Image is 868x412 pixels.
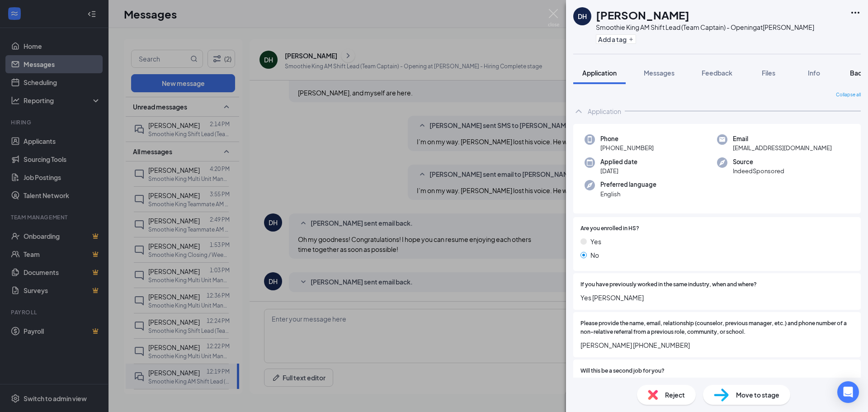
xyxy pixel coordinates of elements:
[580,340,854,350] span: [PERSON_NAME] [PHONE_NUMBER]
[733,134,832,143] span: Email
[733,157,784,166] span: Source
[580,319,854,336] span: Please provide the name, email, relationship (counselor, previous manager, etc.) and phone number...
[837,381,859,403] div: Open Intercom Messenger
[665,390,685,400] span: Reject
[836,91,861,99] span: Collapse all
[588,107,621,116] div: Application
[580,367,665,375] span: Will this be a second job for you?
[850,7,861,18] svg: Ellipses
[733,166,784,175] span: IndeedSponsored
[573,106,584,117] svg: ChevronUp
[590,250,599,260] span: No
[590,237,601,246] span: Yes
[808,69,820,77] span: Info
[600,157,637,166] span: Applied date
[580,224,639,233] span: Are you enrolled in HS?
[644,69,675,77] span: Messages
[582,69,617,77] span: Application
[580,280,757,289] span: If you have previously worked in the same industry, when and where?
[596,23,814,32] div: Smoothie King AM Shift Lead (Team Captain) - Opening at [PERSON_NAME]
[600,189,656,199] span: English
[736,390,779,400] span: Move to stage
[600,180,656,189] span: Preferred language
[600,143,654,152] span: [PHONE_NUMBER]
[762,69,775,77] span: Files
[733,143,832,152] span: [EMAIL_ADDRESS][DOMAIN_NAME]
[628,37,634,42] svg: Plus
[600,166,637,175] span: [DATE]
[596,7,689,23] h1: [PERSON_NAME]
[578,12,587,21] div: DH
[600,134,654,143] span: Phone
[702,69,732,77] span: Feedback
[580,293,854,303] span: Yes [PERSON_NAME]
[596,34,636,44] button: PlusAdd a tag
